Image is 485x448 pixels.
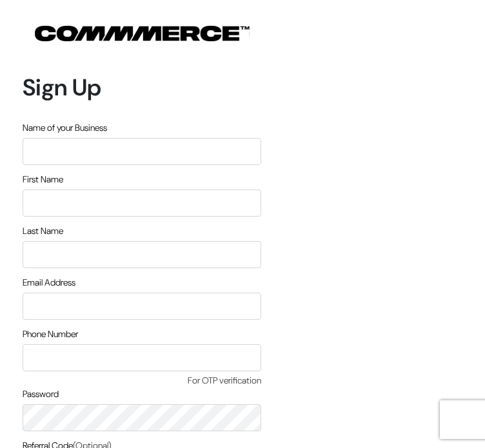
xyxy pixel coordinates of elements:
[23,374,261,387] span: For OTP verification
[23,73,261,101] h1: Sign Up
[23,387,59,401] label: Password
[23,327,78,341] label: Phone Number
[23,173,63,186] label: First Name
[23,276,75,289] label: Email Address
[35,26,250,41] img: COMMMERCE
[23,224,63,238] label: Last Name
[23,121,107,135] label: Name of your Business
